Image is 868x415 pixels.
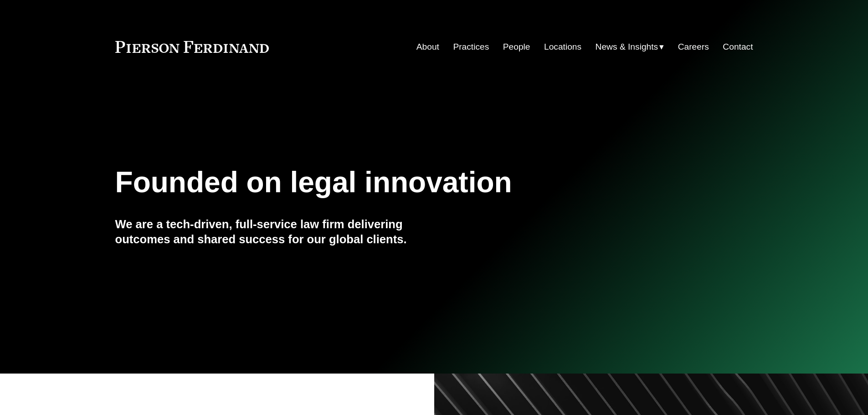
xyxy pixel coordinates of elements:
a: About [416,38,439,56]
span: News & Insights [596,39,658,55]
a: folder dropdown [596,38,664,56]
a: Careers [678,38,709,56]
a: Practices [453,38,489,56]
a: Locations [544,38,581,56]
h1: Founded on legal innovation [115,166,647,199]
h4: We are a tech-driven, full-service law firm delivering outcomes and shared success for our global... [115,217,434,246]
a: People [503,38,530,56]
a: Contact [723,38,753,56]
